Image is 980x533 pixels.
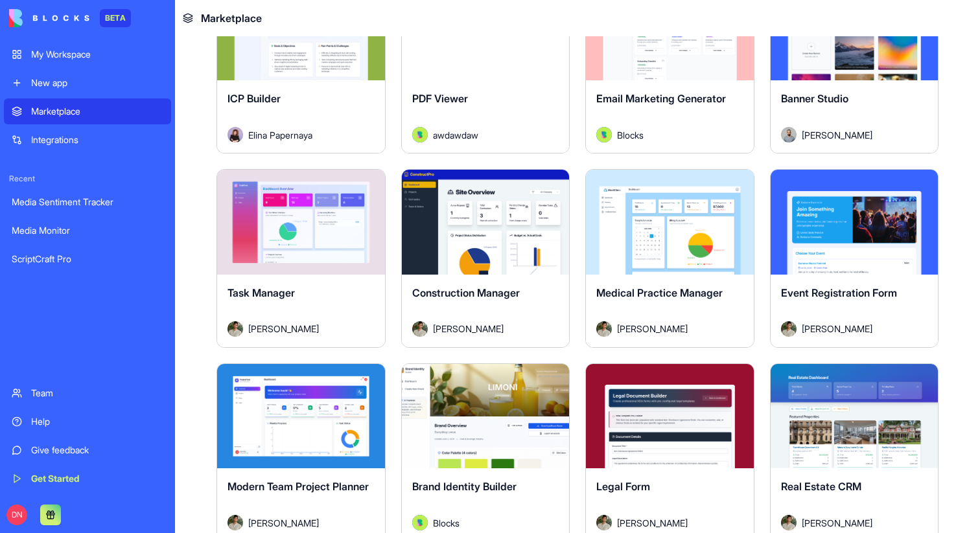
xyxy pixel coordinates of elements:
[433,128,478,142] span: awdawdaw
[4,380,171,406] a: Team
[227,321,243,337] img: Avatar
[4,70,171,96] a: New app
[433,516,460,530] span: Blocks
[100,9,131,27] div: BETA
[412,127,428,142] img: Avatar
[31,48,163,61] div: My Workspace
[31,133,163,146] div: Integrations
[596,321,612,337] img: Avatar
[31,387,163,400] div: Team
[227,286,295,299] span: Task Manager
[12,253,163,266] div: ScriptCraft Pro
[802,322,872,335] span: [PERSON_NAME]
[31,415,163,428] div: Help
[412,321,428,337] img: Avatar
[248,516,319,530] span: [PERSON_NAME]
[4,41,171,67] a: My Workspace
[6,505,27,525] span: DN
[617,322,688,335] span: [PERSON_NAME]
[201,10,262,26] span: Marketplace
[401,169,570,348] a: Construction ManagerAvatar[PERSON_NAME]
[4,466,171,492] a: Get Started
[781,91,928,127] div: Banner Studio
[4,437,171,463] a: Give feedback
[227,479,375,515] div: Modern Team Project Planner
[12,224,163,237] div: Media Monitor
[227,127,243,142] img: Avatar
[596,127,612,142] img: Avatar
[227,91,375,127] div: ICP Builder
[31,105,163,118] div: Marketplace
[781,515,797,530] img: Avatar
[4,409,171,435] a: Help
[596,286,723,299] span: Medical Practice Manager
[248,128,312,142] span: Elina Papernaya
[781,92,848,105] span: Banner Studio
[412,479,559,515] div: Brand Identity Builder
[227,285,375,321] div: Task Manager
[596,285,743,321] div: Medical Practice Manager
[412,91,559,127] div: PDF Viewer
[781,321,797,337] img: Avatar
[9,9,89,27] img: logo
[31,76,163,89] div: New app
[31,444,163,457] div: Give feedback
[412,92,468,105] span: PDF Viewer
[4,98,171,124] a: Marketplace
[596,515,612,530] img: Avatar
[617,128,644,142] span: Blocks
[4,127,171,153] a: Integrations
[802,128,872,142] span: [PERSON_NAME]
[227,515,243,530] img: Avatar
[4,189,171,215] a: Media Sentiment Tracker
[412,285,559,321] div: Construction Manager
[12,196,163,209] div: Media Sentiment Tracker
[585,169,754,348] a: Medical Practice ManagerAvatar[PERSON_NAME]
[596,480,650,493] span: Legal Form
[781,286,897,299] span: Event Registration Form
[4,218,171,244] a: Media Monitor
[781,127,797,142] img: Avatar
[412,515,428,530] img: Avatar
[9,9,131,27] a: BETA
[412,480,517,493] span: Brand Identity Builder
[596,92,726,105] span: Email Marketing Generator
[227,92,281,105] span: ICP Builder
[227,480,369,493] span: Modern Team Project Planner
[412,286,520,299] span: Construction Manager
[781,285,928,321] div: Event Registration Form
[781,480,861,493] span: Real Estate CRM
[433,322,504,335] span: [PERSON_NAME]
[770,169,939,348] a: Event Registration FormAvatar[PERSON_NAME]
[4,174,171,184] span: Recent
[596,479,743,515] div: Legal Form
[4,246,171,272] a: ScriptCraft Pro
[802,516,872,530] span: [PERSON_NAME]
[617,516,688,530] span: [PERSON_NAME]
[248,322,319,335] span: [PERSON_NAME]
[31,472,163,485] div: Get Started
[781,479,928,515] div: Real Estate CRM
[596,91,743,127] div: Email Marketing Generator
[216,169,386,348] a: Task ManagerAvatar[PERSON_NAME]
